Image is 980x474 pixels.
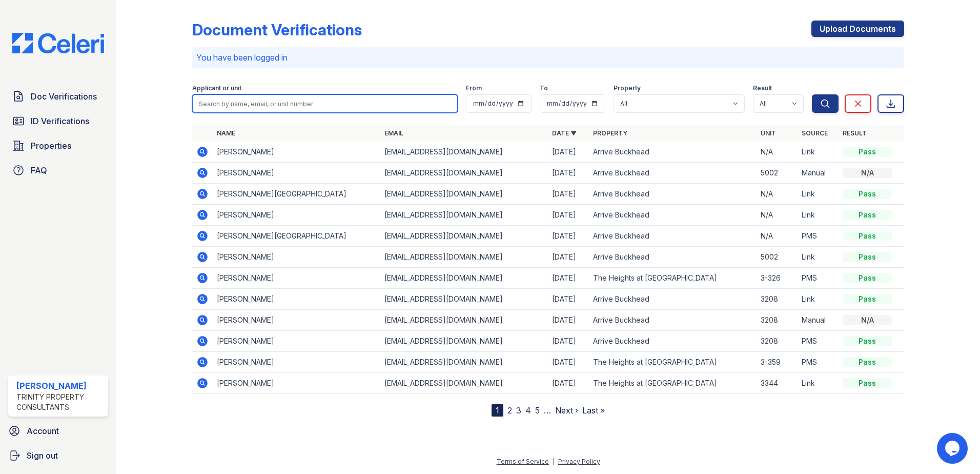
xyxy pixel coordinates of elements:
[589,268,757,289] td: The Heights at [GEOGRAPHIC_DATA]
[466,84,482,92] label: From
[548,142,589,163] td: [DATE]
[798,289,839,310] td: Link
[548,247,589,268] td: [DATE]
[380,310,548,331] td: [EMAIL_ADDRESS][DOMAIN_NAME]
[380,226,548,247] td: [EMAIL_ADDRESS][DOMAIN_NAME]
[582,405,605,416] a: Last »
[31,164,47,176] span: FAQ
[589,184,757,205] td: Arrive Buckhead
[589,163,757,184] td: Arrive Buckhead
[555,405,578,416] a: Next ›
[761,129,776,137] a: Unit
[843,294,892,304] div: Pass
[589,205,757,226] td: Arrive Buckhead
[535,405,540,416] a: 5
[213,184,380,205] td: [PERSON_NAME][GEOGRAPHIC_DATA]
[802,129,828,137] a: Source
[757,247,798,268] td: 5002
[217,129,235,137] a: Name
[8,111,108,131] a: ID Verifications
[843,336,892,346] div: Pass
[843,189,892,199] div: Pass
[593,129,627,137] a: Property
[213,310,380,331] td: [PERSON_NAME]
[192,94,458,113] input: Search by name, email, or unit number
[843,147,892,157] div: Pass
[380,205,548,226] td: [EMAIL_ADDRESS][DOMAIN_NAME]
[516,405,521,416] a: 3
[589,289,757,310] td: Arrive Buckhead
[798,331,839,352] td: PMS
[192,84,241,92] label: Applicant or unit
[548,226,589,247] td: [DATE]
[16,380,104,392] div: [PERSON_NAME]
[492,404,503,417] div: 1
[843,315,892,325] div: N/A
[548,268,589,289] td: [DATE]
[380,184,548,205] td: [EMAIL_ADDRESS][DOMAIN_NAME]
[213,163,380,184] td: [PERSON_NAME]
[213,268,380,289] td: [PERSON_NAME]
[16,392,104,412] div: Trinity Property Consultants
[4,33,112,53] img: CE_Logo_Blue-a8612792a0a2168367f1c8372b55b34899dd931a85d93a1a3d3e32e68fde9ad4.png
[843,129,867,137] a: Result
[558,458,600,465] a: Privacy Policy
[213,226,380,247] td: [PERSON_NAME][GEOGRAPHIC_DATA]
[192,21,362,39] div: Document Verifications
[548,331,589,352] td: [DATE]
[798,226,839,247] td: PMS
[31,90,97,103] span: Doc Verifications
[757,142,798,163] td: N/A
[213,142,380,163] td: [PERSON_NAME]
[548,373,589,394] td: [DATE]
[31,140,71,152] span: Properties
[843,378,892,388] div: Pass
[757,226,798,247] td: N/A
[798,268,839,289] td: PMS
[757,373,798,394] td: 3344
[4,445,112,466] a: Sign out
[4,421,112,441] a: Account
[757,268,798,289] td: 3-326
[843,231,892,241] div: Pass
[843,252,892,262] div: Pass
[553,458,555,465] div: |
[8,160,108,181] a: FAQ
[380,331,548,352] td: [EMAIL_ADDRESS][DOMAIN_NAME]
[507,405,512,416] a: 2
[937,433,970,464] iframe: chat widget
[380,247,548,268] td: [EMAIL_ADDRESS][DOMAIN_NAME]
[213,205,380,226] td: [PERSON_NAME]
[552,129,577,137] a: Date ▼
[589,352,757,373] td: The Heights at [GEOGRAPHIC_DATA]
[384,129,403,137] a: Email
[753,84,772,92] label: Result
[548,205,589,226] td: [DATE]
[843,357,892,367] div: Pass
[589,247,757,268] td: Arrive Buckhead
[589,310,757,331] td: Arrive Buckhead
[589,331,757,352] td: Arrive Buckhead
[614,84,641,92] label: Property
[757,163,798,184] td: 5002
[8,135,108,156] a: Properties
[589,226,757,247] td: Arrive Buckhead
[843,273,892,283] div: Pass
[757,205,798,226] td: N/A
[757,352,798,373] td: 3-359
[380,289,548,310] td: [EMAIL_ADDRESS][DOMAIN_NAME]
[196,51,900,64] p: You have been logged in
[27,425,59,437] span: Account
[540,84,548,92] label: To
[544,404,551,417] span: …
[798,247,839,268] td: Link
[548,352,589,373] td: [DATE]
[798,310,839,331] td: Manual
[380,163,548,184] td: [EMAIL_ADDRESS][DOMAIN_NAME]
[757,331,798,352] td: 3208
[843,168,892,178] div: N/A
[213,331,380,352] td: [PERSON_NAME]
[798,373,839,394] td: Link
[213,289,380,310] td: [PERSON_NAME]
